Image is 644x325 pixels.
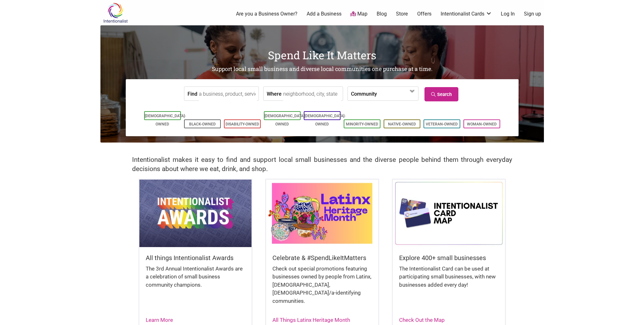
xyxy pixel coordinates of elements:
[350,10,367,18] a: Map
[188,87,197,100] label: Find
[399,253,499,262] h5: Explore 400+ small businesses
[146,317,173,323] a: Learn More
[393,180,505,247] img: Intentionalist Card Map
[501,10,515,17] a: Log In
[426,122,458,126] a: Veteran-Owned
[145,114,186,126] a: [DEMOGRAPHIC_DATA]-Owned
[272,253,372,262] h5: Celebrate & #SpendLikeItMatters
[199,87,257,101] input: a business, product, service
[467,122,497,126] a: Woman-Owned
[283,87,341,101] input: neighborhood, city, state
[399,265,499,296] div: The Intentionalist Card can be used at participating small businesses, with new businesses added ...
[100,65,544,73] h2: Support local small business and diverse local communities one purchase at a time.
[267,87,282,100] label: Where
[524,10,541,17] a: Sign up
[139,180,252,247] img: Intentionalist Awards
[346,122,378,126] a: Minority-Owned
[272,317,350,323] a: All Things Latinx Heritage Month
[100,48,544,63] h1: Spend Like It Matters
[396,10,408,17] a: Store
[100,3,131,23] img: Intentionalist
[266,180,378,247] img: Latinx / Hispanic Heritage Month
[307,10,341,17] a: Add a Business
[146,265,245,296] div: The 3rd Annual Intentionalist Awards are a celebration of small business community champions.
[351,87,377,100] label: Community
[189,122,216,126] a: Black-Owned
[236,10,297,17] a: Are you a Business Owner?
[304,114,346,126] a: [DEMOGRAPHIC_DATA]-Owned
[399,317,445,323] a: Check Out the Map
[417,10,431,17] a: Offers
[441,10,492,17] a: Intentionalist Cards
[377,10,387,17] a: Blog
[272,265,372,312] div: Check out special promotions featuring businesses owned by people from Latinx, [DEMOGRAPHIC_DATA]...
[424,87,458,101] a: Search
[388,122,416,126] a: Native-Owned
[146,253,245,262] h5: All things Intentionalist Awards
[226,122,259,126] a: Disability-Owned
[265,114,306,126] a: [DEMOGRAPHIC_DATA]-Owned
[132,155,512,174] h2: Intentionalist makes it easy to find and support local small businesses and the diverse people be...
